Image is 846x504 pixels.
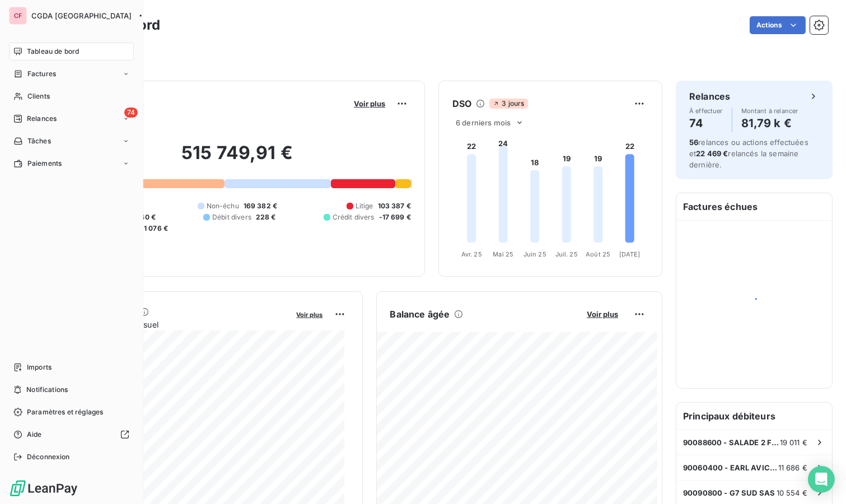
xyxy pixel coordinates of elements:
h4: 74 [689,114,723,132]
div: Open Intercom Messenger [808,466,835,493]
span: Aide [27,430,42,440]
span: Chiffre d'affaires mensuel [63,319,289,330]
tspan: Mai 25 [493,250,513,258]
h6: DSO [452,97,471,110]
span: Tâches [27,136,51,146]
span: Factures [27,69,56,79]
div: CF [9,7,27,25]
span: Voir plus [587,310,618,319]
span: -1 076 € [141,223,168,234]
h6: Factures échues [676,193,832,220]
span: Déconnexion [27,452,70,462]
span: Litige [356,201,373,211]
span: 6 derniers mois [456,118,511,127]
span: Crédit divers [333,212,375,222]
h2: 515 749,91 € [63,142,411,175]
tspan: [DATE] [619,250,641,258]
span: Voir plus [297,311,323,319]
span: À effectuer [689,108,723,114]
span: Paramètres et réglages [27,407,103,417]
span: Voir plus [354,99,385,108]
span: 90090800 - G7 SUD SAS [683,488,775,497]
button: Actions [750,16,806,34]
button: Voir plus [350,99,389,109]
span: 22 469 € [696,149,728,158]
tspan: Août 25 [586,250,610,258]
span: 90088600 - SALADE 2 FRUITS [683,438,780,447]
tspan: Juil. 25 [555,250,578,258]
span: Clients [27,91,50,101]
span: 3 jours [489,99,527,109]
span: Non-échu [207,201,239,211]
h6: Relances [689,90,730,103]
span: Imports [27,362,52,372]
h6: Principaux débiteurs [676,403,832,430]
span: 56 [689,138,698,147]
span: Paiements [27,158,62,169]
span: 90060400 - EARL AVICOLE DES COSTIERES [683,463,778,472]
img: Logo LeanPay [9,479,78,497]
span: CGDA [GEOGRAPHIC_DATA] [31,11,132,20]
span: 74 [124,108,138,118]
h6: Balance âgée [390,307,450,321]
h4: 81,79 k € [741,114,798,132]
a: Aide [9,426,134,444]
span: 103 387 € [378,201,411,211]
span: 228 € [256,212,276,222]
span: Notifications [26,385,68,395]
span: Tableau de bord [27,46,79,57]
tspan: Juin 25 [524,250,546,258]
span: 169 382 € [244,201,277,211]
button: Voir plus [293,309,326,319]
tspan: Avr. 25 [461,250,482,258]
span: 19 011 € [780,438,807,447]
span: Relances [27,114,57,124]
span: -17 699 € [379,212,411,222]
span: Débit divers [212,212,251,222]
span: 11 686 € [778,463,807,472]
span: Montant à relancer [741,108,798,114]
span: 10 554 € [777,488,807,497]
span: relances ou actions effectuées et relancés la semaine dernière. [689,138,808,169]
button: Voir plus [583,309,621,319]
